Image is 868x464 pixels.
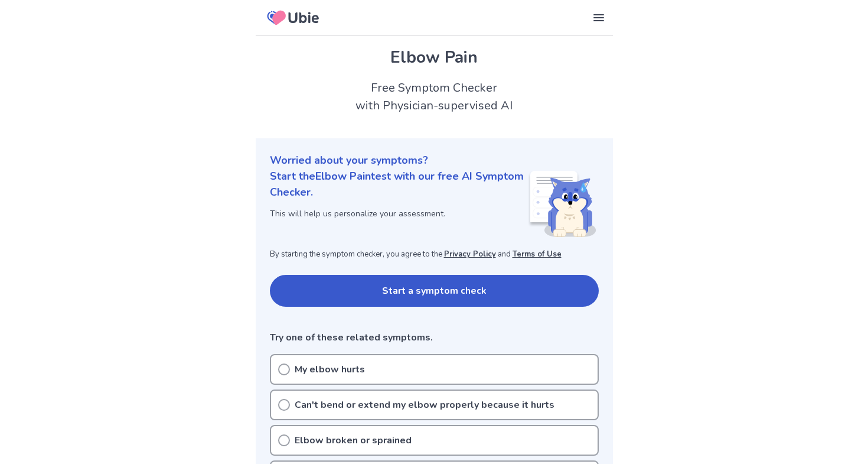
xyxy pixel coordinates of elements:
[270,275,599,307] button: Start a symptom check
[270,168,528,200] p: Start the Elbow Pain test with our free AI Symptom Checker.
[513,249,562,259] a: Terms of Use
[444,249,496,259] a: Privacy Policy
[295,362,365,377] p: My elbow hurts
[270,152,599,168] p: Worried about your symptoms?
[256,79,613,115] h2: Free Symptom Checker with Physician-supervised AI
[528,171,596,237] img: Shiba
[270,207,528,220] p: This will help us personalize your assessment.
[270,249,599,261] p: By starting the symptom checker, you agree to the and
[295,433,412,447] p: Elbow broken or sprained
[270,330,599,345] p: Try one of these related symptoms.
[295,398,554,412] p: Can't bend or extend my elbow properly because it hurts
[270,45,599,70] h1: Elbow Pain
